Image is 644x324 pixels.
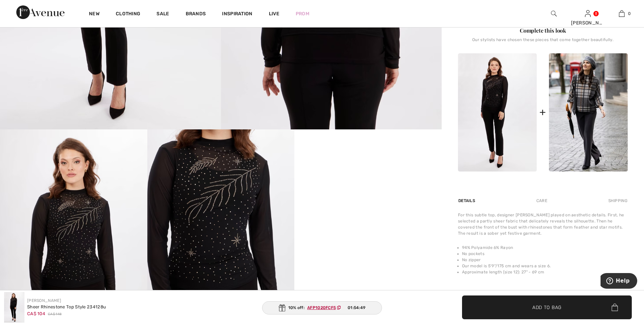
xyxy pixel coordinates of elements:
[458,26,628,35] div: Complete this look
[27,311,45,316] span: CA$ 104
[307,305,336,310] ins: AFP1020FCF5
[539,105,546,120] div: +
[294,129,442,203] video: Your browser does not support the video tag.
[458,212,628,236] div: For this subtle top, designer [PERSON_NAME] played on aesthetic details. First, he selected a par...
[611,304,618,311] img: Bag.svg
[551,10,557,18] img: search the website
[531,195,553,207] div: Care
[16,5,65,19] img: 1ère Avenue
[186,11,206,18] a: Brands
[628,11,631,17] span: 0
[48,312,61,317] span: CA$ 148
[619,10,625,18] img: My Bag
[585,10,591,18] img: My Info
[262,301,382,314] div: 10% off:
[607,195,628,207] div: Shipping
[462,269,628,275] li: Approximate length (size 12): 27" - 69 cm
[116,11,140,18] a: Clothing
[4,292,24,323] img: Sheer Rhinestone Top Style 234128U
[89,11,99,18] a: New
[571,19,604,26] div: [PERSON_NAME]
[605,10,638,18] a: 0
[462,295,632,319] button: Add to Bag
[532,304,562,311] span: Add to Bag
[27,298,61,303] a: [PERSON_NAME]
[601,273,637,290] iframe: Opens a widget where you can find more information
[462,257,628,263] li: No zipper
[585,10,591,17] a: Sign In
[458,53,537,172] img: Sheer Rhinestone Top Style 234128U
[462,245,628,251] li: 94% Polyamide 6% Rayon
[549,53,628,172] img: Slim Formal Trousers Style 233015
[462,263,628,269] li: Our model is 5'9"/175 cm and wears a size 6.
[27,304,106,310] div: Sheer Rhinestone Top Style 234128u
[222,11,252,18] span: Inspiration
[279,304,286,311] img: Gift.svg
[348,305,365,311] span: 01:54:49
[269,10,279,17] a: Live
[458,37,628,48] div: Our stylists have chosen these pieces that come together beautifully.
[462,251,628,257] li: No pockets
[296,10,309,17] a: Prom
[157,11,169,18] a: Sale
[458,195,477,207] div: Details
